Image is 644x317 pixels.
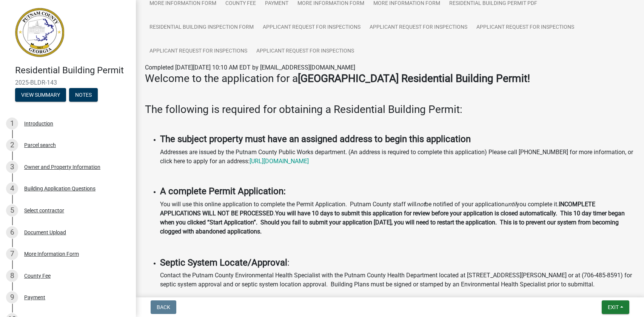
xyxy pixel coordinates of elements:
[416,201,425,208] i: not
[160,210,625,235] strong: You will have 10 days to submit this application for review before your application is closed aut...
[24,273,51,278] div: County Fee
[365,15,472,40] a: Applicant Request for Inspections
[151,300,176,314] button: Back
[145,103,635,116] h3: The following is required for obtaining a Residential Building Permit:
[602,300,629,314] button: Exit
[258,15,365,40] a: Applicant Request for Inspections
[472,15,579,40] a: Applicant Request for Inspections
[24,121,53,126] div: Introduction
[250,158,309,165] a: [URL][DOMAIN_NAME]
[6,291,18,303] div: 9
[24,251,79,257] div: More Information Form
[69,92,98,98] wm-modal-confirm: Notes
[6,226,18,238] div: 6
[6,118,18,130] div: 1
[24,142,56,148] div: Parcel search
[69,88,98,102] button: Notes
[145,15,258,40] a: Residential Building Inspection Form
[160,257,635,268] h4: :
[6,204,18,216] div: 5
[15,8,64,57] img: Putnam County, Georgia
[157,304,170,310] span: Back
[6,182,18,195] div: 4
[15,79,121,86] span: 2025-BLDR-143
[160,186,286,196] strong: A complete Permit Application:
[6,161,18,173] div: 3
[24,164,100,170] div: Owner and Property Information
[298,72,530,85] strong: [GEOGRAPHIC_DATA] Residential Building Permit!
[6,139,18,151] div: 2
[24,186,96,191] div: Building Application Questions
[24,295,45,300] div: Payment
[160,200,635,236] p: You will use this online application to complete the Permit Application. Putnam County staff will...
[608,304,619,310] span: Exit
[160,148,635,166] p: Addresses are issued by the Putnam County Public Works department. (An address is required to com...
[505,201,516,208] i: until
[6,270,18,282] div: 8
[15,65,130,76] h4: Residential Building Permit
[145,64,355,71] span: Completed [DATE][DATE] 10:10 AM EDT by [EMAIL_ADDRESS][DOMAIN_NAME]
[160,257,287,268] strong: Septic System Locate/Approval
[160,134,471,144] strong: The subject property must have an assigned address to begin this application
[160,201,595,217] strong: INCOMPLETE APPLICATIONS WILL NOT BE PROCESSED
[145,39,252,63] a: Applicant Request for Inspections
[15,88,66,102] button: View Summary
[15,92,66,98] wm-modal-confirm: Summary
[24,208,64,213] div: Select contractor
[24,230,66,235] div: Document Upload
[160,271,635,289] p: Contact the Putnam County Environmental Health Specialist with the Putnam County Health Departmen...
[6,248,18,260] div: 7
[252,39,359,63] a: Applicant Request for Inspections
[145,72,635,85] h3: Welcome to the application for a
